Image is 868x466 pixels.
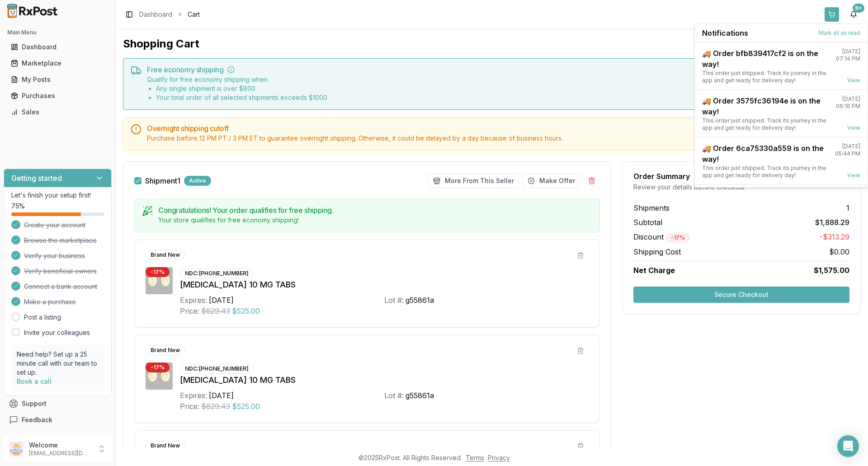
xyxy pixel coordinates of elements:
[11,173,62,184] h3: Getting started
[156,93,327,102] li: Your total order of all selected shipments exceeds $ 1000
[7,71,108,88] a: My Posts
[146,362,170,372] div: - 17 %
[406,390,434,401] div: g55861a
[11,59,104,68] div: Marketplace
[17,377,52,385] a: Book a call
[7,88,108,104] a: Purchases
[842,143,860,150] div: [DATE]
[633,232,690,241] span: Discount
[147,134,853,143] div: Purchase before 12 PM PT / 3 PM ET to guarantee overnight shipping. Otherwise, it could be delaye...
[146,267,170,277] div: - 17 %
[9,442,24,456] img: User avatar
[488,454,510,461] a: Privacy
[835,150,860,157] div: 05:44 PM
[846,202,849,213] span: 1
[158,207,592,214] h5: Congratulations! Your order qualifies for free shipping.
[180,364,254,374] div: NDC: [PHONE_NUMBER]
[24,251,85,260] span: Verify your business
[24,221,85,230] span: Create your account
[11,75,104,84] div: My Posts
[836,55,860,62] div: 07:14 PM
[837,435,859,457] div: Open Intercom Messenger
[180,390,207,401] div: Expires:
[842,95,860,103] div: [DATE]
[11,202,25,211] span: 75 %
[4,89,112,103] button: Purchases
[139,10,172,19] a: Dashboard
[846,7,861,22] button: 9+
[22,415,52,424] span: Feedback
[853,4,864,13] div: 9+
[847,172,860,179] a: View
[11,42,104,52] div: Dashboard
[702,48,829,70] div: 🚚 Order bfb839417cf2 is on the way!
[633,217,662,228] span: Subtotal
[702,28,748,38] span: Notifications
[820,231,849,243] span: -$313.29
[146,362,173,390] img: Jardiance 10 MG TABS
[201,306,230,316] span: $629.43
[702,117,829,132] div: This order just shipped. Track its journey in the app and get ready for delivery day!
[633,246,681,257] span: Shipping Cost
[209,390,234,401] div: [DATE]
[814,265,849,276] span: $1,575.00
[4,40,112,54] button: Dashboard
[29,450,92,457] p: [EMAIL_ADDRESS][DOMAIN_NAME]
[633,266,675,275] span: Net Charge
[4,72,112,87] button: My Posts
[7,39,108,55] a: Dashboard
[11,191,104,200] p: Let's finish your setup first!
[147,66,853,73] h5: Free economy shipping
[180,268,254,278] div: NDC: [PHONE_NUMBER]
[180,295,207,306] div: Expires:
[209,295,234,306] div: [DATE]
[702,95,829,117] div: 🚚 Order 3575fc36194e is on the way!
[666,233,690,243] div: - 17 %
[24,297,76,306] span: Make a purchase
[633,287,849,303] button: Secure Checkout
[17,350,99,377] p: Need help? Set up a 25 minute call with our team to set up.
[29,441,92,450] p: Welcome
[466,454,484,461] a: Terms
[139,10,200,19] nav: breadcrumb
[146,250,185,260] div: Brand New
[146,345,185,355] div: Brand New
[180,278,589,291] div: [MEDICAL_DATA] 10 MG TABS
[842,48,860,55] div: [DATE]
[633,173,849,180] div: Order Summary
[232,401,260,412] span: $525.00
[145,177,180,184] span: Shipment 1
[829,246,849,257] span: $0.00
[847,124,860,132] a: View
[4,4,61,18] img: RxPost Logo
[523,174,580,188] button: Make Offer
[24,267,97,276] span: Verify beneficial owners
[24,282,97,291] span: Connect a bank account
[815,217,849,228] span: $1,888.29
[11,91,104,100] div: Purchases
[180,374,589,386] div: [MEDICAL_DATA] 10 MG TABS
[24,236,97,245] span: Browse the marketplace
[7,29,108,36] h2: Main Menu
[180,401,199,412] div: Price:
[633,183,849,192] div: Review your details before checkout
[384,390,404,401] div: Lot #:
[384,295,404,306] div: Lot #:
[147,125,853,132] h5: Overnight shipping cutoff
[232,306,260,316] span: $525.00
[702,165,828,179] div: This order just shipped. Track its journey in the app and get ready for delivery day!
[146,267,173,294] img: Jardiance 10 MG TABS
[24,313,61,322] a: Post a listing
[7,55,108,71] a: Marketplace
[24,328,90,337] a: Invite your colleagues
[146,441,185,451] div: Brand New
[836,103,860,110] div: 06:16 PM
[4,56,112,71] button: Marketplace
[819,29,860,37] button: Mark all as read
[847,77,860,84] a: View
[406,295,434,306] div: g55861a
[11,108,104,117] div: Sales
[702,70,829,84] div: This order just shipped. Track its journey in the app and get ready for delivery day!
[428,174,519,188] button: More From This Seller
[184,176,211,186] div: Active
